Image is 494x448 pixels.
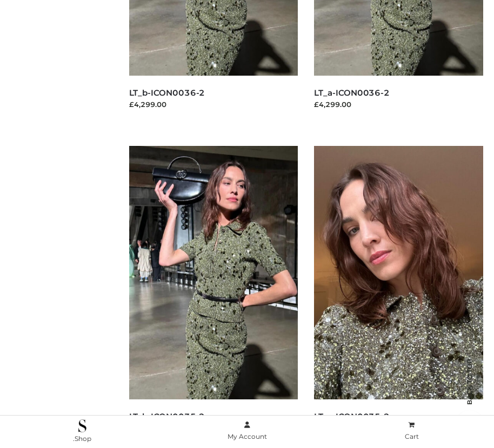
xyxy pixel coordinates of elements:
[456,378,483,405] span: Back to top
[405,432,419,440] span: Cart
[228,432,267,440] span: My Account
[73,434,91,443] span: .Shop
[314,99,483,110] div: £4,299.00
[129,88,205,98] a: LT_b-ICON0036-2
[165,419,330,443] a: My Account
[329,419,494,443] a: Cart
[78,419,86,432] img: .Shop
[314,411,390,422] a: LT_a-ICON0035-2
[129,411,205,422] a: LT_b-ICON0035-2
[314,88,390,98] a: LT_a-ICON0036-2
[129,99,298,110] div: £4,299.00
